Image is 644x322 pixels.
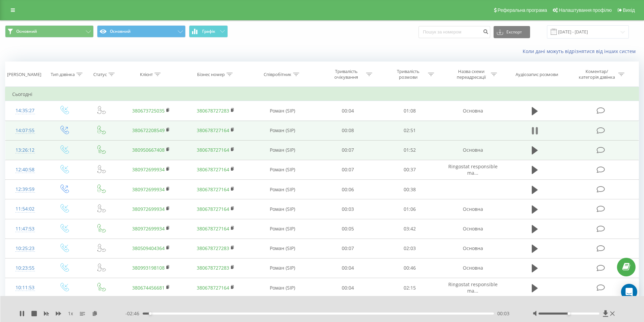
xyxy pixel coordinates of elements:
[12,222,38,236] div: 11:47:53
[379,258,441,278] td: 00:46
[132,186,165,193] a: 380972699934
[379,219,441,239] td: 03:42
[51,72,75,77] div: Тип дзвінка
[197,225,229,232] a: 380678727164
[197,166,229,173] a: 380678727164
[317,258,379,278] td: 00:04
[498,7,547,13] span: Реферальна програма
[379,140,441,160] td: 01:52
[132,166,165,173] a: 380972699934
[379,101,441,121] td: 01:08
[197,206,229,212] a: 380678727164
[132,147,165,153] a: 380950667408
[621,284,637,300] div: Open Intercom Messenger
[379,180,441,199] td: 00:38
[248,199,317,219] td: Роман (SIP)
[317,219,379,239] td: 00:05
[202,29,215,34] span: Графік
[97,25,186,38] button: Основний
[317,121,379,140] td: 00:08
[379,199,441,219] td: 01:06
[12,163,38,176] div: 12:40:58
[248,258,317,278] td: Роман (SIP)
[248,219,317,239] td: Роман (SIP)
[248,278,317,298] td: Роман (SIP)
[623,7,635,13] span: Вихід
[12,281,38,294] div: 10:11:53
[197,265,229,271] a: 380678727283
[379,278,441,298] td: 02:15
[16,29,37,34] span: Основний
[12,104,38,117] div: 14:35:27
[68,310,73,317] span: 1 x
[328,69,364,80] div: Тривалість очікування
[248,121,317,140] td: Роман (SIP)
[189,25,228,38] button: Графік
[317,160,379,179] td: 00:07
[248,160,317,179] td: Роман (SIP)
[440,219,505,239] td: Основна
[12,242,38,255] div: 10:25:23
[12,183,38,196] div: 12:39:59
[379,239,441,258] td: 02:03
[577,69,617,80] div: Коментар/категорія дзвінка
[5,88,639,101] td: Сьогодні
[12,144,38,157] div: 13:26:12
[12,202,38,216] div: 11:54:02
[132,127,165,133] a: 380672208549
[264,72,291,77] div: Співробітник
[379,121,441,140] td: 02:51
[197,186,229,193] a: 380678727164
[5,25,94,38] button: Основний
[132,107,165,114] a: 380673725035
[197,284,229,291] a: 380678727164
[379,160,441,179] td: 00:37
[149,312,151,315] div: Accessibility label
[440,101,505,121] td: Основна
[440,239,505,258] td: Основна
[197,107,229,114] a: 380678727283
[317,278,379,298] td: 00:04
[390,69,426,80] div: Тривалість розмови
[140,72,153,77] div: Клієнт
[497,310,509,317] span: 00:03
[317,180,379,199] td: 00:06
[248,140,317,160] td: Роман (SIP)
[197,245,229,251] a: 380678727283
[440,199,505,219] td: Основна
[132,225,165,232] a: 380972699934
[559,7,612,13] span: Налаштування профілю
[248,239,317,258] td: Роман (SIP)
[197,72,225,77] div: Бізнес номер
[317,199,379,219] td: 00:03
[93,72,107,77] div: Статус
[568,312,570,315] div: Accessibility label
[419,26,490,38] input: Пошук за номером
[440,258,505,278] td: Основна
[248,180,317,199] td: Роман (SIP)
[197,127,229,133] a: 380678727164
[132,245,165,251] a: 380509404364
[448,281,498,294] span: Ringostat responsible ma...
[317,140,379,160] td: 00:07
[523,48,639,54] a: Коли дані можуть відрізнятися вiд інших систем
[317,239,379,258] td: 00:07
[516,72,558,77] div: Аудіозапис розмови
[12,262,38,275] div: 10:23:55
[125,310,143,317] span: - 02:46
[440,140,505,160] td: Основна
[197,147,229,153] a: 380678727164
[448,163,498,176] span: Ringostat responsible ma...
[132,284,165,291] a: 380674456681
[7,72,41,77] div: [PERSON_NAME]
[494,26,530,38] button: Експорт
[132,206,165,212] a: 380972699934
[12,124,38,137] div: 14:07:55
[248,101,317,121] td: Роман (SIP)
[132,265,165,271] a: 380993198108
[453,69,489,80] div: Назва схеми переадресації
[317,101,379,121] td: 00:04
